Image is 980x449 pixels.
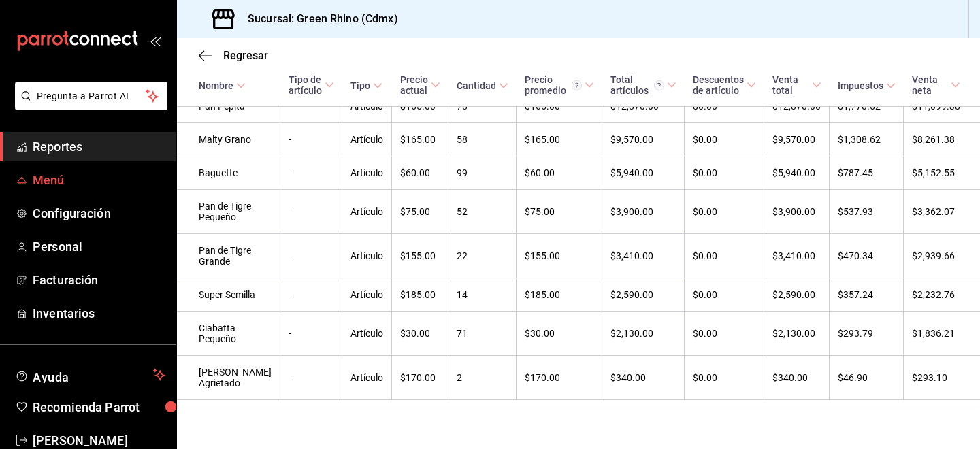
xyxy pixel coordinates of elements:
div: Descuentos de artículo [693,74,744,96]
div: Precio actual [400,74,428,96]
span: Configuración [33,204,165,222]
span: Tipo [350,80,382,91]
td: $3,900.00 [764,190,830,234]
td: $0.00 [685,156,764,190]
span: Pregunta a Parrot AI [37,89,146,103]
td: $2,590.00 [764,278,830,312]
td: - [280,156,342,190]
td: $60.00 [392,156,448,190]
td: $46.90 [830,356,904,400]
div: Total artículos [610,74,664,96]
td: Artículo [342,234,392,278]
td: Ciabatta Pequeño [177,312,280,356]
td: $2,590.00 [602,278,685,312]
svg: El total artículos considera cambios de precios en los artículos así como costos adicionales por ... [654,80,664,90]
td: $185.00 [392,278,448,312]
span: Descuentos de artículo [693,74,756,96]
div: Precio promedio [525,74,582,96]
td: Artículo [342,312,392,356]
td: $75.00 [517,190,602,234]
td: $340.00 [764,356,830,400]
td: - [280,278,342,312]
td: $0.00 [685,234,764,278]
h3: Sucursal: Green Rhino (Cdmx) [237,11,398,27]
td: $787.45 [830,156,904,190]
td: 71 [448,312,517,356]
div: Venta total [772,74,809,96]
td: $1,308.62 [830,123,904,156]
td: $0.00 [685,356,764,400]
td: $5,940.00 [602,156,685,190]
td: Artículo [342,190,392,234]
td: - [280,123,342,156]
td: $0.00 [685,312,764,356]
td: Artículo [342,156,392,190]
span: Impuestos [838,80,896,91]
td: Artículo [342,123,392,156]
td: $0.00 [685,123,764,156]
td: $60.00 [517,156,602,190]
span: Tipo de artículo [289,74,334,96]
td: Artículo [342,356,392,400]
td: $357.24 [830,278,904,312]
td: $9,570.00 [602,123,685,156]
td: $9,570.00 [764,123,830,156]
td: $0.00 [685,190,764,234]
td: $30.00 [517,312,602,356]
td: 58 [448,123,517,156]
td: $3,900.00 [602,190,685,234]
td: $155.00 [517,234,602,278]
span: Total artículos [610,74,676,96]
span: Venta neta [912,74,961,96]
td: - [280,234,342,278]
svg: Precio promedio = Total artículos / cantidad [572,80,582,90]
td: $170.00 [392,356,448,400]
div: Impuestos [838,80,883,91]
button: open_drawer_menu [150,35,161,46]
td: $3,410.00 [764,234,830,278]
span: Nombre [199,80,246,91]
span: Reportes [33,137,165,156]
td: $185.00 [517,278,602,312]
div: Tipo de artículo [289,74,322,96]
td: $537.93 [830,190,904,234]
td: $470.34 [830,234,904,278]
td: - [280,312,342,356]
button: Regresar [199,49,268,62]
span: Ayuda [33,367,148,383]
td: $2,130.00 [602,312,685,356]
div: Cantidad [457,80,496,91]
button: Pregunta a Parrot AI [15,82,167,110]
span: Precio actual [400,74,440,96]
td: $0.00 [685,278,764,312]
td: Pan de Tigre Pequeño [177,190,280,234]
span: Recomienda Parrot [33,398,165,416]
span: Cantidad [457,80,508,91]
td: - [280,356,342,400]
td: Super Semilla [177,278,280,312]
td: $30.00 [392,312,448,356]
td: Pan de Tigre Grande [177,234,280,278]
div: Nombre [199,80,233,91]
a: Pregunta a Parrot AI [10,99,167,113]
td: Malty Grano [177,123,280,156]
td: $3,410.00 [602,234,685,278]
td: $155.00 [392,234,448,278]
td: [PERSON_NAME] Agrietado [177,356,280,400]
span: Precio promedio [525,74,594,96]
span: Menú [33,171,165,189]
td: $170.00 [517,356,602,400]
span: Personal [33,237,165,256]
td: 22 [448,234,517,278]
td: - [280,190,342,234]
td: $293.79 [830,312,904,356]
td: $75.00 [392,190,448,234]
td: $5,940.00 [764,156,830,190]
td: $340.00 [602,356,685,400]
span: Inventarios [33,304,165,322]
div: Venta neta [912,74,949,96]
span: Facturación [33,271,165,289]
td: 52 [448,190,517,234]
span: Venta total [772,74,821,96]
td: $165.00 [517,123,602,156]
